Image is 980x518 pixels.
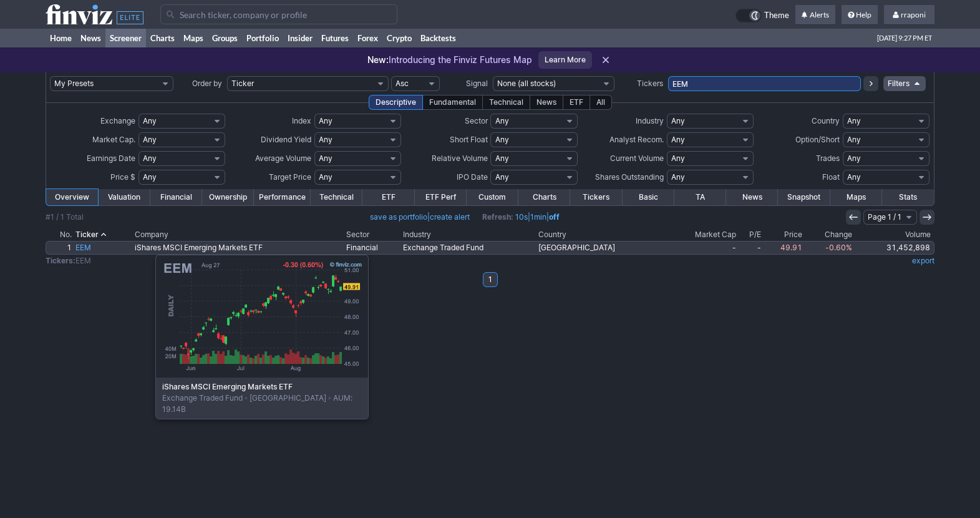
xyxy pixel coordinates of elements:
a: Groups [208,29,242,47]
a: Learn More [538,51,592,69]
th: Industry [401,228,536,241]
a: Stats [882,189,934,205]
a: ETF [362,189,414,205]
a: Ownership [202,189,254,205]
span: Sector [464,116,487,125]
a: Insider [283,29,317,47]
div: All [589,95,612,110]
span: Float [822,172,840,182]
div: News [530,95,563,110]
b: Tickers: [46,256,75,265]
a: - [738,242,763,254]
a: Futures [317,29,353,47]
th: Change [804,228,854,241]
span: Trades [816,154,840,163]
a: Overview [46,189,98,205]
a: Maps [830,189,882,205]
span: -0.60% [825,243,852,252]
div: Fundamental [422,95,483,110]
a: Basic [623,189,674,205]
a: Maps [179,29,208,47]
span: Dividend Yield [261,135,311,144]
a: TA [674,189,726,205]
td: EEM [46,255,641,267]
a: [GEOGRAPHIC_DATA] [536,242,666,254]
span: 49.91 [780,243,802,252]
th: Sector [344,228,402,241]
a: Custom [467,189,518,205]
a: 1 [483,272,498,287]
a: Tickers [570,189,622,205]
span: Earnings Date [87,154,135,163]
span: Average Volume [255,154,311,163]
b: iShares MSCI Emerging Markets ETF [162,381,362,393]
span: | [370,211,470,223]
div: Technical [482,95,530,110]
span: Current Volume [610,154,664,163]
a: Theme [735,9,789,22]
a: Portfolio [242,29,283,47]
a: EEM [74,242,133,254]
span: Relative Volume [431,154,487,163]
a: export [912,256,934,265]
span: Shares Outstanding [595,172,664,182]
span: Analyst Recom. [609,135,664,144]
span: IPO Date [456,172,487,182]
p: Introducing the Finviz Futures Map [367,54,532,66]
a: 31,452,898 [854,242,934,254]
input: Search [160,4,397,24]
span: • [326,393,333,403]
span: Market Cap. [92,135,135,144]
span: Theme [764,9,789,22]
a: - [666,242,738,254]
a: News [726,189,778,205]
span: Short Float [449,135,487,144]
a: 1min [530,212,546,222]
a: save as portfolio [370,212,427,222]
span: Industry [636,116,664,125]
span: Exchange [100,116,135,125]
th: Company [133,228,344,241]
a: 1 [46,242,74,254]
b: 1 [488,272,492,287]
a: Filters [883,76,926,91]
th: Market Cap [666,228,738,241]
div: Descriptive [369,95,423,110]
span: Signal [466,79,488,88]
a: Screener [105,29,146,47]
span: Tickers [637,79,663,88]
th: Volume [854,228,934,241]
div: Exchange Traded Fund [GEOGRAPHIC_DATA] AUM: 19.14B [156,378,368,419]
span: Order by [192,79,222,88]
th: P/E [738,228,763,241]
a: -0.60% [804,242,854,254]
a: Home [46,29,76,47]
span: | | [482,211,560,223]
span: Index [292,116,311,125]
span: Country [812,116,840,125]
a: Charts [518,189,570,205]
th: No. [46,228,74,241]
a: Forex [353,29,382,47]
a: off [549,212,560,222]
th: Price [763,228,804,241]
a: iShares MSCI Emerging Markets ETF [133,242,344,254]
th: Ticker [74,228,133,241]
a: Performance [254,189,311,205]
a: Charts [146,29,179,47]
a: rraponi [884,5,934,25]
a: Technical [311,189,362,205]
span: [DATE] 9:27 PM ET [877,29,932,47]
a: Snapshot [778,189,830,205]
span: Price $ [110,172,135,182]
span: Option/Short [795,135,840,144]
a: Financial [150,189,202,205]
a: 10s [515,212,528,222]
a: Alerts [795,5,835,25]
a: Financial [344,242,402,254]
div: #1 / 1 Total [46,211,84,223]
a: 49.91 [763,242,804,254]
a: Exchange Traded Fund [401,242,536,254]
a: Valuation [98,189,150,205]
th: Country [536,228,666,241]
